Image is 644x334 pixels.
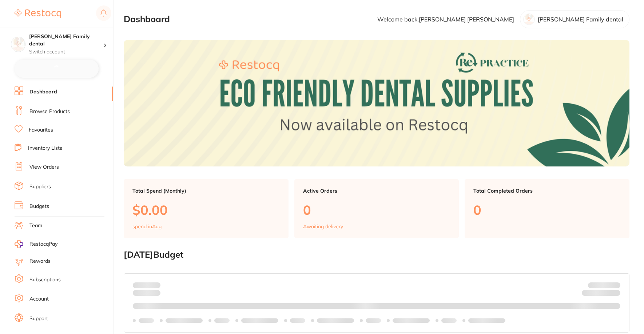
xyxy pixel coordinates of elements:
p: Welcome back, [PERSON_NAME] [PERSON_NAME] [377,16,514,23]
p: Active Orders [303,188,450,194]
span: RestocqPay [29,241,57,248]
a: Rewards [29,258,51,265]
img: Dashboard [124,40,629,166]
a: Dashboard [29,88,57,96]
strong: $NaN [606,282,620,289]
a: Team [29,222,42,229]
p: Labels extended [241,318,278,323]
a: Inventory Lists [28,145,62,152]
h2: [DATE] Budget [124,250,629,260]
a: Favourites [29,126,53,134]
strong: $0.00 [608,291,620,297]
p: Labels extended [317,318,354,323]
p: Labels [139,318,154,323]
p: 0 [303,202,450,217]
p: [PERSON_NAME] Family dental [538,16,623,23]
a: Budgets [29,203,49,210]
p: Labels extended [393,318,430,323]
a: Subscriptions [29,276,61,283]
p: spend in Aug [132,224,162,229]
a: Total Spend (Monthly)$0.00spend inAug [124,179,289,238]
img: Westbrook Family dental [11,37,25,51]
p: Labels [441,318,457,323]
p: Switch account [29,48,103,56]
a: Account [29,295,49,303]
p: Labels extended [166,318,203,323]
img: RestocqPay [15,240,23,248]
a: Active Orders0Awaiting delivery [294,179,459,238]
a: Browse Products [29,108,70,115]
p: Total Spend (Monthly) [132,188,280,194]
a: RestocqPay [15,240,57,248]
a: View Orders [29,164,59,171]
p: Labels extended [468,318,505,323]
a: Support [29,315,48,322]
p: Spent: [133,282,160,288]
p: Total Completed Orders [473,188,621,194]
p: month [133,288,160,297]
h2: Dashboard [124,14,170,24]
p: Awaiting delivery [303,224,343,229]
a: Suppliers [29,183,51,190]
a: Restocq Logo [15,5,61,22]
p: Budget: [588,282,620,288]
a: Total Completed Orders0 [465,179,629,238]
p: Remaining: [582,288,620,297]
strong: $0.00 [148,282,160,289]
p: 0 [473,202,621,217]
p: Labels [290,318,305,323]
h4: Westbrook Family dental [29,33,103,47]
p: $0.00 [132,202,280,217]
img: Restocq Logo [15,9,61,18]
p: Labels [366,318,381,323]
p: Labels [214,318,230,323]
